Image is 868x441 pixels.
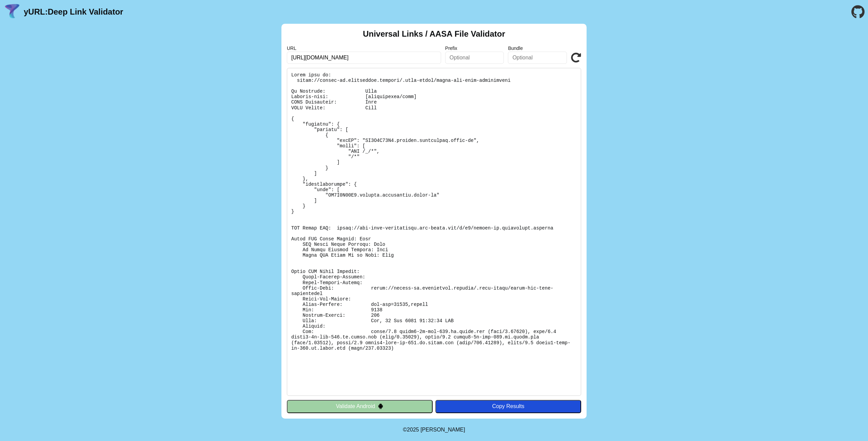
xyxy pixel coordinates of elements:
[435,400,581,413] button: Copy Results
[508,52,567,64] input: Optional
[378,403,383,409] img: droidIcon.svg
[407,427,419,433] span: 2025
[445,45,504,51] label: Prefix
[287,52,441,64] input: Required
[287,400,433,413] button: Validate Android
[3,3,21,21] img: yURL Logo
[287,68,581,396] pre: Lorem ipsu do: sitam://consec-ad.elitseddoe.tempori/.utla-etdol/magna-ali-enim-adminimveni Qu Nos...
[363,29,505,39] h2: Universal Links / AASA File Validator
[420,427,465,433] a: Michael Ibragimchayev's Personal Site
[403,419,465,441] footer: ©
[445,52,504,64] input: Optional
[439,403,578,409] div: Copy Results
[287,45,441,51] label: URL
[24,7,123,17] a: yURL:Deep Link Validator
[508,45,567,51] label: Bundle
